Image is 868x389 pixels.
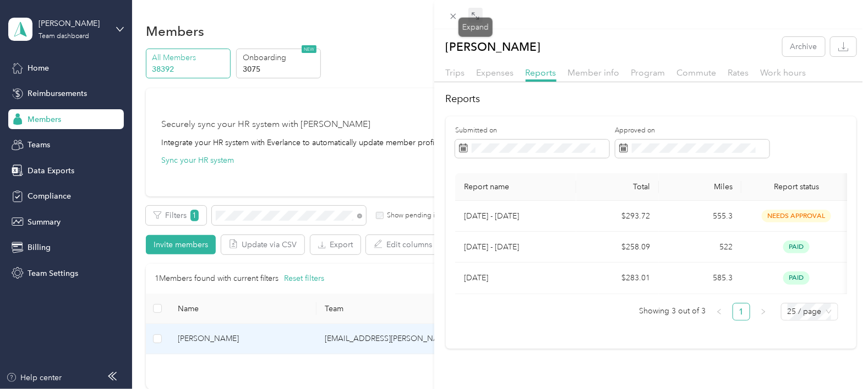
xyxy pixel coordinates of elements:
[659,263,741,294] td: 585.3
[711,303,728,321] li: Previous Page
[755,303,772,321] li: Next Page
[783,37,825,56] button: Archive
[788,303,832,320] span: 25 / page
[781,303,838,321] div: Page Size
[464,241,567,253] p: [DATE] - [DATE]
[477,67,514,78] span: Expenses
[526,67,556,78] span: Reports
[464,272,567,284] p: [DATE]
[783,271,810,284] span: paid
[761,67,806,78] span: Work hours
[576,232,659,263] td: $258.09
[728,67,749,78] span: Rates
[659,232,741,263] td: 522
[783,241,810,253] span: paid
[755,303,772,321] button: right
[659,201,741,232] td: 555.3
[716,308,723,315] span: left
[615,126,769,136] label: Approved on
[585,182,650,191] div: Total
[733,303,750,321] li: 1
[458,18,493,37] div: Expand
[733,303,750,320] a: 1
[711,303,728,321] button: left
[750,182,843,191] span: Report status
[446,37,541,56] p: [PERSON_NAME]
[455,173,576,201] th: Report name
[762,210,831,222] span: needs approval
[576,263,659,294] td: $283.01
[631,67,665,78] span: Program
[760,308,767,315] span: right
[677,67,717,78] span: Commute
[446,92,857,106] h2: Reports
[668,182,733,191] div: Miles
[455,126,609,136] label: Submitted on
[640,303,706,319] span: Showing 3 out of 3
[568,67,620,78] span: Member info
[576,201,659,232] td: $293.72
[464,210,567,222] p: [DATE] - [DATE]
[806,327,868,389] iframe: Everlance-gr Chat Button Frame
[446,67,465,78] span: Trips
